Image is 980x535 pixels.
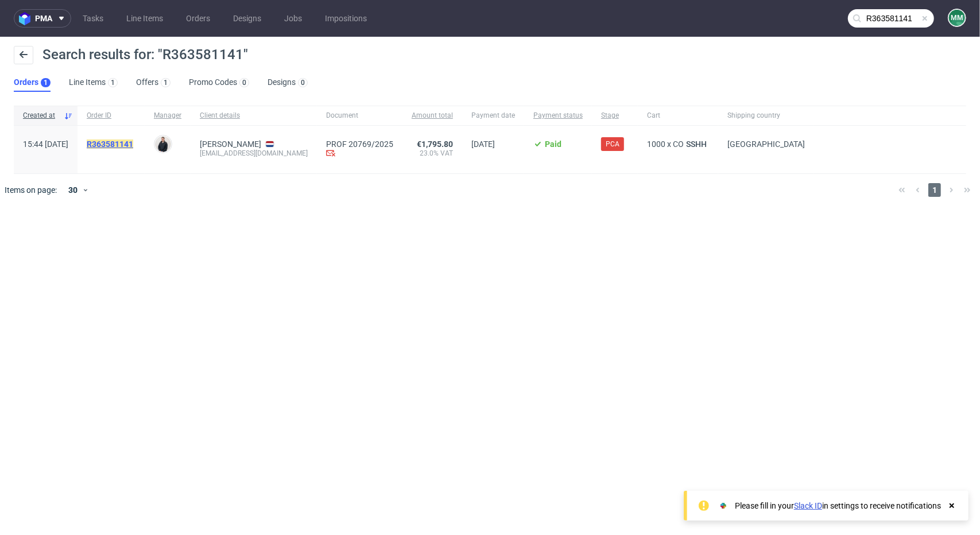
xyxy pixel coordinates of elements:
[326,111,393,121] span: Document
[14,73,51,92] a: Orders1
[606,139,619,149] span: PCA
[533,111,583,121] span: Payment status
[61,182,82,198] div: 30
[647,139,709,149] div: x
[268,73,308,92] a: Designs0
[76,9,110,28] a: Tasks
[601,111,629,121] span: Stage
[136,73,171,92] a: Offers1
[318,9,374,28] a: Impositions
[14,9,71,28] button: pma
[179,9,217,28] a: Orders
[794,501,822,510] a: Slack ID
[684,139,709,149] a: SSHH
[412,149,453,158] span: 23.0% VAT
[42,46,248,63] span: Search results for: "R363581141"
[277,9,309,28] a: Jobs
[471,111,515,121] span: Payment date
[23,111,59,121] span: Created at
[301,79,305,87] div: 0
[23,139,68,149] span: 15:44 [DATE]
[69,73,118,92] a: Line Items1
[242,79,246,87] div: 0
[735,500,941,511] div: Please fill in your in settings to receive notifications
[673,139,684,149] span: CO
[471,139,495,149] span: [DATE]
[19,12,35,25] img: logo
[928,183,941,197] span: 1
[87,139,135,149] a: R363581141
[417,139,453,149] span: €1,795.80
[87,111,135,121] span: Order ID
[545,139,561,149] span: Paid
[111,79,115,87] div: 1
[119,9,170,28] a: Line Items
[154,111,181,121] span: Manager
[412,111,453,121] span: Amount total
[647,139,665,149] span: 1000
[87,139,133,149] mark: R363581141
[727,111,805,121] span: Shipping country
[949,10,965,26] figcaption: MM
[647,111,709,121] span: Cart
[44,79,48,87] div: 1
[226,9,268,28] a: Designs
[200,149,308,158] div: [EMAIL_ADDRESS][DOMAIN_NAME]
[164,79,168,87] div: 1
[200,111,308,121] span: Client details
[326,139,393,149] a: PROF 20769/2025
[155,136,171,152] img: Adrian Margula
[200,139,261,149] a: [PERSON_NAME]
[727,139,805,149] span: [GEOGRAPHIC_DATA]
[5,184,57,196] span: Items on page:
[718,500,729,511] img: Slack
[35,14,52,22] span: pma
[189,73,249,92] a: Promo Codes0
